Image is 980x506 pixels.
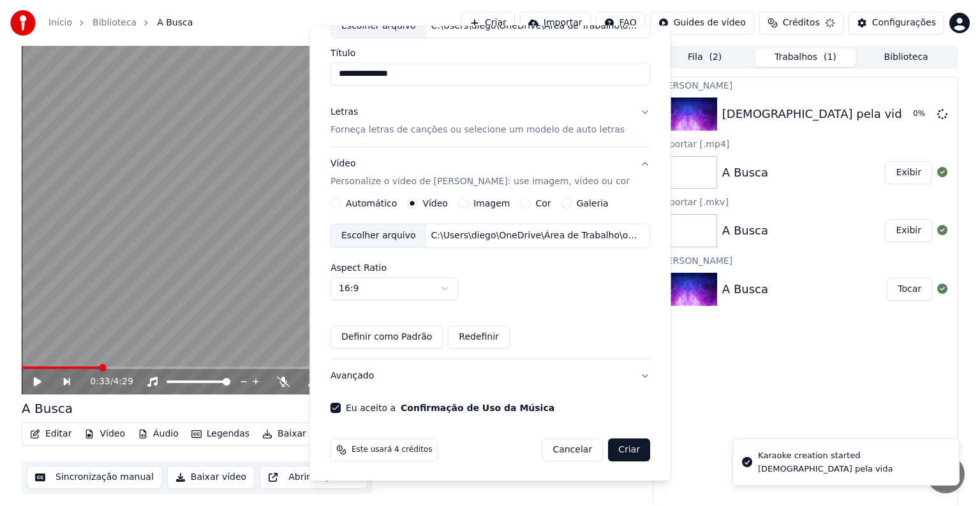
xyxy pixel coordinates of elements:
div: Escolher arquivo [331,224,426,247]
label: Título [330,48,650,57]
button: Redefinir [448,326,510,349]
label: Eu aceito a [346,403,554,412]
button: Cancelar [542,438,603,461]
span: Este usará 4 créditos [352,445,432,455]
label: Galeria [576,199,608,208]
button: Eu aceito a [401,403,554,412]
label: Cor [535,199,551,208]
button: Avançado [330,359,650,393]
button: Definir como Padrão [330,326,443,349]
button: VídeoPersonalize o vídeo de [PERSON_NAME]: use imagem, vídeo ou cor [330,147,650,198]
label: Automático [346,199,397,208]
div: Vídeo [330,157,630,188]
p: Forneça letras de canções ou selecione um modelo de auto letras [330,124,625,136]
div: C:\Users\diego\OneDrive\Área de Trabalho\osg_T_065_r720P.mp4 [426,20,642,33]
label: Aspect Ratio [330,263,650,272]
label: Vídeo [422,199,448,208]
label: Imagem [473,199,509,208]
div: VídeoPersonalize o vídeo de [PERSON_NAME]: use imagem, vídeo ou cor [330,198,650,359]
div: Letras [330,106,358,119]
button: LetrasForneça letras de canções ou selecione um modelo de auto letras [330,96,650,147]
div: Escolher arquivo [331,15,426,38]
div: C:\Users\diego\OneDrive\Área de Trabalho\osg_T_065_r720P.mp4 [426,229,642,242]
button: Criar [608,438,650,461]
p: Personalize o vídeo de [PERSON_NAME]: use imagem, vídeo ou cor [330,175,630,188]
